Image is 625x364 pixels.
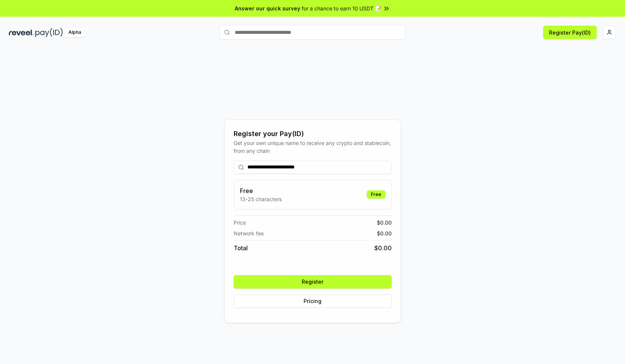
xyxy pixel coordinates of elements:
img: reveel_dark [9,28,34,37]
span: $ 0.00 [377,229,392,237]
div: Get your own unique name to receive any crypto and stablecoin, from any chain [234,139,392,155]
div: Alpha [64,28,85,37]
h3: Free [240,186,282,195]
span: for a chance to earn 10 USDT 📝 [302,4,381,12]
span: $ 0.00 [374,244,392,252]
span: Network fee [234,229,264,237]
span: Answer our quick survey [235,4,300,12]
div: Free [367,190,385,199]
img: pay_id [35,28,63,37]
p: 13-25 characters [240,195,282,203]
button: Pricing [234,294,392,308]
span: Total [234,244,248,252]
button: Register Pay(ID) [543,26,597,39]
span: Price [234,219,246,226]
button: Register [234,275,392,289]
span: $ 0.00 [377,219,392,226]
div: Register your Pay(ID) [234,129,392,139]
